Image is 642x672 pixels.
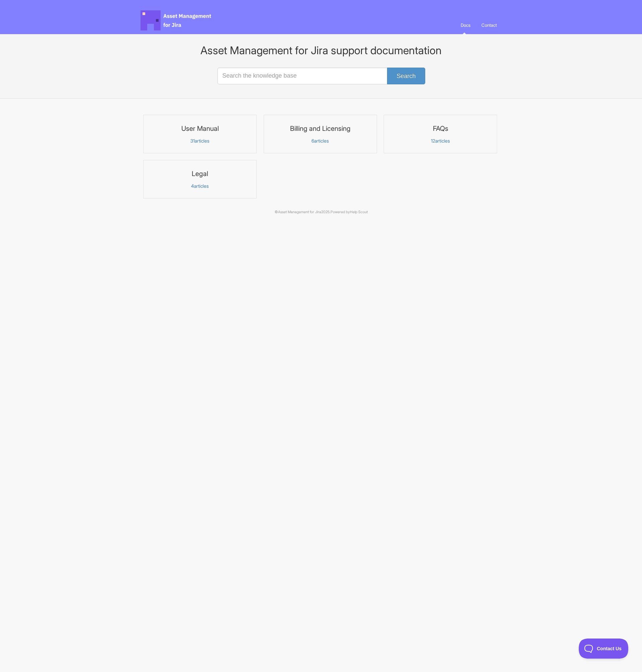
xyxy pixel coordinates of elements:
p: articles [148,138,252,144]
p: articles [148,183,252,189]
span: 31 [190,138,195,144]
a: Legal 4articles [143,160,257,198]
h3: User Manual [148,124,252,133]
span: 4 [191,183,194,189]
a: FAQs 12articles [384,115,497,153]
span: Powered by [331,210,368,214]
p: articles [268,138,373,144]
a: User Manual 31articles [143,115,257,153]
span: 12 [431,138,435,144]
span: 6 [311,138,314,144]
iframe: Toggle Customer Support [579,639,629,659]
p: © 2025. [141,209,502,215]
input: Search the knowledge base [217,68,425,84]
a: Asset Management for Jira [278,210,321,214]
a: Contact [476,16,502,34]
p: articles [388,138,493,144]
h3: FAQs [388,124,493,133]
a: Docs [456,16,475,34]
a: Help Scout [350,210,368,214]
a: Billing and Licensing 6articles [264,115,377,153]
h3: Billing and Licensing [268,124,373,133]
span: Asset Management for Jira Docs [141,10,212,30]
h3: Legal [148,169,252,178]
span: Search [396,73,416,79]
button: Search [387,68,425,84]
